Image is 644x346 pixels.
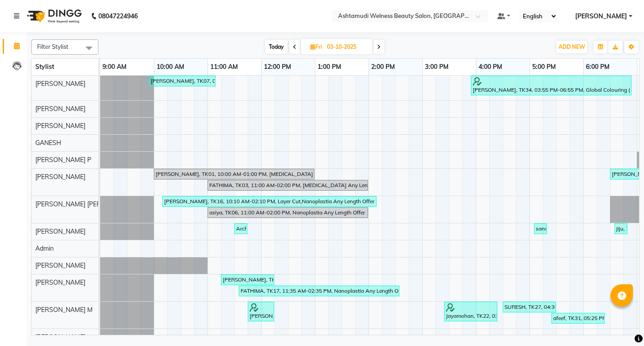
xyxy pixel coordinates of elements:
[35,306,93,314] span: [PERSON_NAME] M
[249,303,273,320] div: [PERSON_NAME], TK12, 11:45 AM-12:15 PM, [DEMOGRAPHIC_DATA] Normal Hair Cut
[23,4,84,29] img: logo
[37,43,68,50] span: Filter Stylist
[35,156,91,164] span: [PERSON_NAME] P
[35,173,85,181] span: [PERSON_NAME]
[222,276,273,284] div: [PERSON_NAME], TK11, 11:15 AM-12:15 PM, Layer Cut
[35,261,85,269] span: [PERSON_NAME]
[369,60,397,73] a: 2:00 PM
[530,60,558,73] a: 5:00 PM
[265,40,288,54] span: Today
[476,60,504,73] a: 4:00 PM
[606,310,635,337] iframe: chat widget
[98,4,138,29] b: 08047224946
[535,225,546,233] div: sandhya, TK25, 05:05 PM-05:20 PM, Eyebrows Threading
[35,244,54,252] span: Admin
[324,40,369,54] input: 2025-10-03
[235,225,246,233] div: Archa, TK10, 11:30 AM-11:45 AM, Eyebrows Threading
[35,139,61,147] span: GANESH
[35,122,85,130] span: [PERSON_NAME]
[504,303,555,311] div: SURESH, TK27, 04:30 PM-05:30 PM, [DEMOGRAPHIC_DATA] Normal Hair Cut,[DEMOGRAPHIC_DATA] [PERSON_NA...
[262,60,293,73] a: 12:00 PM
[35,278,85,286] span: [PERSON_NAME]
[552,314,604,322] div: afeef, TK31, 05:25 PM-06:25 PM, [DEMOGRAPHIC_DATA] Normal Hair Cut,[DEMOGRAPHIC_DATA] [PERSON_NAM...
[35,63,54,71] span: Stylist
[208,181,367,189] div: FATHIMA, TK03, 11:00 AM-02:00 PM, [MEDICAL_DATA] Any Length Offer
[423,60,451,73] a: 3:00 PM
[315,60,343,73] a: 1:00 PM
[35,200,137,208] span: [PERSON_NAME] [PERSON_NAME]
[615,225,627,233] div: jiju, TK33, 06:35 PM-06:50 PM, Eyebrows Threading
[445,303,496,320] div: Jayamohan, TK22, 03:25 PM-04:25 PM, [DEMOGRAPHIC_DATA] Normal Hair Cut,[DEMOGRAPHIC_DATA] Hot Oil...
[556,41,587,53] button: ADD NEW
[163,197,376,205] div: [PERSON_NAME], TK16, 10:10 AM-02:10 PM, Layer Cut,Nanoplastia Any Length Offer
[584,60,612,73] a: 6:00 PM
[208,209,367,217] div: asiya, TK06, 11:00 AM-02:00 PM, Nanoplastia Any Length Offer
[208,60,240,73] a: 11:00 AM
[575,12,627,21] span: [PERSON_NAME]
[150,77,215,85] div: [PERSON_NAME], TK07, 09:55 AM-11:10 AM, Eyebrows Threading,Layer Cut
[35,227,85,235] span: [PERSON_NAME]
[308,43,324,50] span: Fri
[559,43,585,50] span: ADD NEW
[154,60,186,73] a: 10:00 AM
[611,170,644,178] div: [PERSON_NAME], TK35, 06:30 PM-07:10 PM, Make up
[100,60,129,73] a: 9:00 AM
[155,170,314,178] div: [PERSON_NAME], TK01, 10:00 AM-01:00 PM, [MEDICAL_DATA] Any Length Offer
[472,77,631,94] div: [PERSON_NAME], TK34, 03:55 PM-06:55 PM, Global Colouring ([MEDICAL_DATA] Free),Highlighting (Per ...
[35,105,85,113] span: [PERSON_NAME]
[35,333,85,341] span: [PERSON_NAME]
[35,80,85,88] span: [PERSON_NAME]
[240,287,398,295] div: FATHIMA, TK17, 11:35 AM-02:35 PM, Nanoplastia Any Length Offer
